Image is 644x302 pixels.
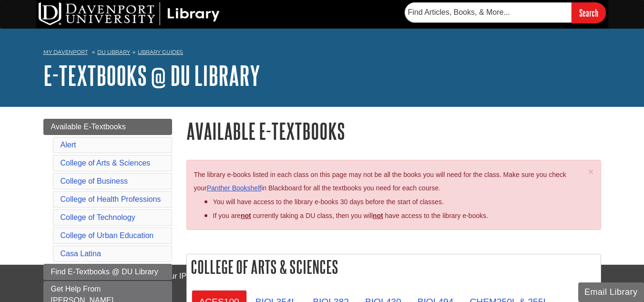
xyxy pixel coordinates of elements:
[61,195,161,203] a: College of Health Professions
[373,212,383,219] u: not
[51,123,126,131] span: Available E-Textbooks
[51,268,158,276] span: Find E-Textbooks @ DU Library
[241,212,251,219] strong: not
[138,49,183,55] a: Library Guides
[43,61,260,90] a: E-Textbooks @ DU Library
[194,171,566,192] span: The library e-books listed in each class on this page may not be all the books you will need for ...
[207,184,261,192] a: Panther Bookshelf
[61,177,128,185] a: College of Business
[186,119,601,143] h1: Available E-Textbooks
[61,213,135,221] a: College of Technology
[61,159,151,167] a: College of Arts & Sciences
[61,141,76,149] a: Alert
[43,46,601,61] nav: breadcrumb
[97,49,130,55] a: DU Library
[572,2,606,23] input: Search
[588,167,593,177] button: Close
[61,250,101,258] a: Casa Latina
[43,119,172,135] a: Available E-Textbooks
[39,2,220,25] img: DU Library
[61,231,154,240] a: College of Urban Education
[213,198,444,206] span: You will have access to the library e-books 30 days before the start of classes.
[43,264,172,280] a: Find E-Textbooks @ DU Library
[187,254,601,280] h2: College of Arts & Sciences
[213,212,488,219] span: If you are currently taking a DU class, then you will have access to the library e-books.
[578,282,644,302] button: Email Library
[405,2,606,23] form: Searches DU Library's articles, books, and more
[588,166,593,177] span: ×
[405,2,572,22] input: Find Articles, Books, & More...
[43,48,88,56] a: My Davenport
